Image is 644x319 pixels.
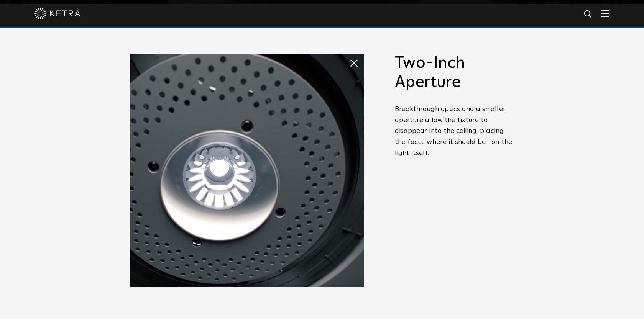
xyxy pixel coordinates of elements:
[130,54,364,287] img: Ketra 2
[34,8,80,19] img: ketra-logo-2019-white
[583,10,593,19] img: search icon
[395,104,514,159] p: Breakthrough optics and a smaller aperture allow the fixture to disappear into the ceiling, placi...
[395,54,514,92] h2: Two-Inch Aperture
[601,10,609,17] img: Hamburger%20Nav.svg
